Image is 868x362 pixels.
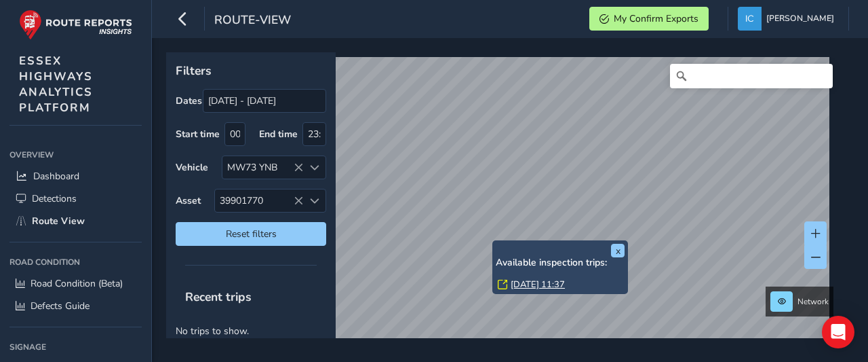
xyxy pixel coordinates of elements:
a: Defects Guide [9,295,142,317]
a: Route View [9,210,142,232]
label: Start time [176,128,220,141]
div: Open Intercom Messenger [822,316,854,348]
span: Dashboard [33,170,79,183]
span: [PERSON_NAME] [766,7,834,31]
div: Road Condition [9,252,142,272]
div: Select an asset code [303,189,325,212]
img: rr logo [19,10,132,40]
button: x [611,244,625,257]
label: Vehicle [176,161,208,174]
label: End time [259,128,298,141]
div: Overview [9,145,142,165]
p: No trips to show. [166,314,336,348]
img: diamond-layout [738,7,762,31]
a: [DATE] 11:37 [511,278,565,291]
h6: Available inspection trips: [496,257,625,269]
span: Recent trips [176,279,261,314]
span: Defects Guide [31,300,90,312]
p: Filters [176,62,326,79]
span: Detections [32,192,77,205]
span: My Confirm Exports [614,12,698,25]
a: Detections [9,187,142,210]
span: Road Condition (Beta) [31,277,123,290]
input: Search [670,64,833,88]
canvas: Map [171,57,829,354]
span: 39901770 [215,189,303,212]
button: [PERSON_NAME] [738,7,839,31]
div: Signage [9,337,142,357]
div: MW73 YNB [222,156,303,179]
span: Network [797,296,829,307]
button: My Confirm Exports [589,7,709,31]
span: Reset filters [186,228,316,240]
span: Route View [32,215,85,228]
label: Asset [176,194,201,207]
label: Dates [176,94,202,107]
button: Reset filters [176,222,326,246]
a: Dashboard [9,165,142,187]
a: Road Condition (Beta) [9,272,142,295]
span: route-view [214,12,291,31]
span: ESSEX HIGHWAYS ANALYTICS PLATFORM [19,53,93,115]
